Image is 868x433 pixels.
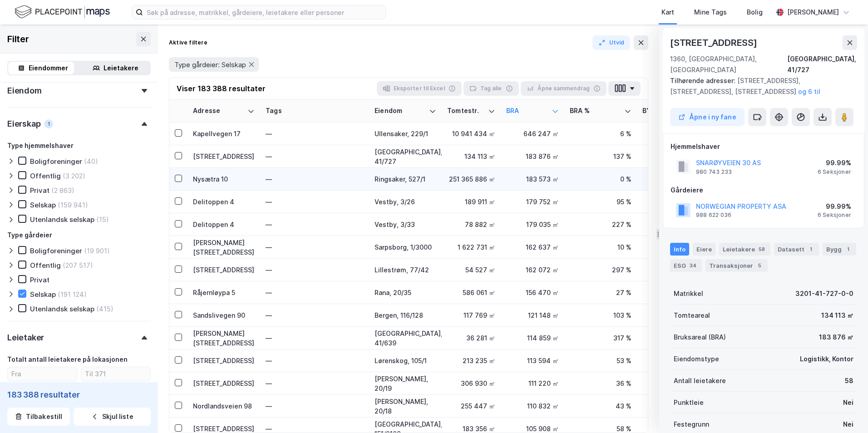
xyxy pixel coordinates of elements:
[7,140,74,151] div: Type hjemmelshaver
[674,310,710,321] div: Tomteareal
[670,243,689,256] div: Info
[823,243,856,256] div: Bygg
[674,419,709,430] div: Festegrunn
[447,242,495,252] div: 1 622 731 ㎡
[506,129,559,138] div: 646 247 ㎡
[7,32,29,46] div: Filter
[266,149,364,164] div: —
[104,63,138,74] div: Leietakere
[58,201,88,209] div: (159 941)
[506,107,548,115] div: BRA
[670,35,759,50] div: [STREET_ADDRESS]
[44,119,53,128] div: 1
[193,238,255,257] div: [PERSON_NAME][STREET_ADDRESS]
[375,197,436,207] div: Vestby, 3/26
[705,259,768,272] div: Transaksjoner
[266,399,364,413] div: —
[642,379,695,388] div: 45 282 ㎡
[570,197,631,207] div: 95 %
[845,375,853,386] div: 58
[63,172,85,180] div: (3 202)
[193,356,255,365] div: [STREET_ADDRESS]
[670,54,787,75] div: 1360, [GEOGRAPHIC_DATA], [GEOGRAPHIC_DATA]
[774,243,819,256] div: Datasett
[642,265,695,275] div: 51 066 ㎡
[570,265,631,275] div: 297 %
[642,288,695,297] div: 115 715 ㎡
[787,7,839,18] div: [PERSON_NAME]
[169,39,207,46] div: Aktive filtere
[823,389,868,433] iframe: Chat Widget
[818,212,851,219] div: 6 Seksjoner
[30,215,94,224] div: Utenlandsk selskap
[447,220,495,229] div: 78 882 ㎡
[447,288,495,297] div: 586 061 ㎡
[177,83,266,94] div: Viser 183 388 resultater
[757,245,767,254] div: 58
[266,217,364,232] div: —
[570,333,631,343] div: 317 %
[818,157,851,168] div: 99.99%
[642,107,684,115] div: BYA
[193,129,255,138] div: Kapellvegen 17
[375,288,436,297] div: Rana, 20/35
[642,129,695,138] div: 185 837 ㎡
[447,265,495,275] div: 54 527 ㎡
[375,147,436,166] div: [GEOGRAPHIC_DATA], 41/727
[143,5,385,19] input: Søk på adresse, matrikkel, gårdeiere, leietakere eller personer
[642,197,695,207] div: 37 161 ㎡
[96,305,113,313] div: (415)
[819,332,853,343] div: 183 876 ㎡
[642,310,695,320] div: 19 167 ㎡
[447,107,484,115] div: Tomtestr.
[266,263,364,277] div: —
[674,354,719,364] div: Eiendomstype
[266,308,364,323] div: —
[570,242,631,252] div: 10 %
[506,288,559,297] div: 156 470 ㎡
[174,60,246,69] span: Type gårdeier: Selskap
[821,310,853,321] div: 134 113 ㎡
[58,290,87,299] div: (191 124)
[7,408,70,426] button: Tilbakestill
[506,333,559,343] div: 114 859 ㎡
[506,265,559,275] div: 162 072 ㎡
[15,4,110,20] img: logo.f888ab2527a4732fd821a326f86c7f29.svg
[375,220,436,229] div: Vestby, 3/33
[506,174,559,184] div: 183 573 ㎡
[84,246,110,255] div: (19 901)
[30,201,56,209] div: Selskap
[670,259,702,272] div: ESG
[570,129,631,138] div: 6 %
[671,185,857,196] div: Gårdeiere
[642,220,695,229] div: 36 215 ㎡
[719,243,770,256] div: Leietakere
[674,288,703,299] div: Matrikkel
[7,389,151,400] div: 183 388 resultater
[570,220,631,229] div: 227 %
[375,356,436,365] div: Lørenskog, 105/1
[7,85,42,96] div: Eiendom
[266,376,364,391] div: —
[674,375,726,386] div: Antall leietakere
[671,141,857,152] div: Hjemmelshaver
[670,75,850,97] div: [STREET_ADDRESS], [STREET_ADDRESS], [STREET_ADDRESS]
[747,7,763,18] div: Bolig
[74,408,151,426] button: Skjul liste
[266,127,364,141] div: —
[30,246,82,255] div: Boligforeninger
[375,129,436,138] div: Ullensaker, 229/1
[592,35,631,50] button: Utvid
[506,197,559,207] div: 179 752 ㎡
[642,333,695,343] div: 2 ㎡
[806,245,815,254] div: 1
[570,152,631,161] div: 137 %
[375,107,425,115] div: Eiendom
[266,285,364,300] div: —
[795,288,853,299] div: 3201-41-727-0-0
[266,172,364,187] div: —
[447,401,495,411] div: 255 447 ㎡
[375,397,436,416] div: [PERSON_NAME], 20/18
[193,107,244,115] div: Adresse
